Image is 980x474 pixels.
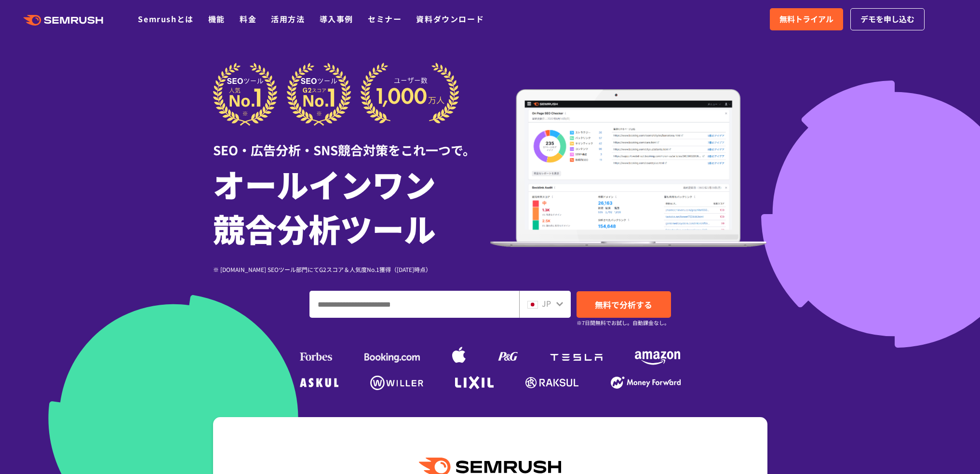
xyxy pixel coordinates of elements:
div: SEO・広告分析・SNS競合対策をこれ一つで。 [213,126,490,159]
a: 無料で分析する [577,291,671,318]
span: デモを申し込む [860,13,914,26]
a: 機能 [208,13,225,25]
div: ※ [DOMAIN_NAME] SEOツール部門にてG2スコア＆人気度No.1獲得（[DATE]時点） [213,265,490,274]
small: ※7日間無料でお試し。自動課金なし。 [577,318,670,327]
a: 活用方法 [271,13,305,25]
a: デモを申し込む [850,8,925,30]
span: JP [542,298,551,309]
a: 無料トライアル [770,8,843,30]
span: 無料で分析する [595,298,652,311]
a: 導入事例 [320,13,353,25]
input: ドメイン、キーワードまたはURLを入力してください [310,291,519,317]
span: 無料トライアル [779,13,833,26]
h1: オールインワン 競合分析ツール [213,162,490,250]
a: Semrushとは [138,13,193,25]
a: 資料ダウンロード [416,13,484,25]
a: セミナー [368,13,402,25]
a: 料金 [240,13,256,25]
